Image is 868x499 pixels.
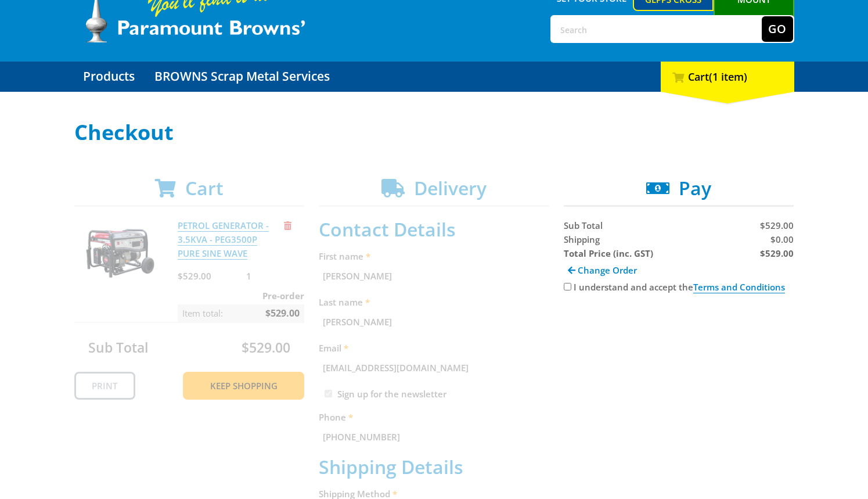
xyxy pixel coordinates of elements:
[578,264,637,276] span: Change Order
[564,247,653,259] strong: Total Price (inc. GST)
[564,220,603,231] span: Sub Total
[679,175,711,200] span: Pay
[74,121,794,144] h1: Checkout
[74,62,143,92] a: Go to the Products page
[661,62,794,92] div: Cart
[564,283,571,290] input: Please accept the terms and conditions.
[564,260,641,280] a: Change Order
[760,220,794,231] span: $529.00
[564,234,600,245] span: Shipping
[146,62,338,92] a: Go to the BROWNS Scrap Metal Services page
[574,281,785,293] label: I understand and accept the
[709,70,747,84] span: (1 item)
[760,247,794,259] strong: $529.00
[770,234,794,245] span: $0.00
[693,281,785,293] a: Terms and Conditions
[552,16,762,42] input: Search
[762,16,793,42] button: Go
